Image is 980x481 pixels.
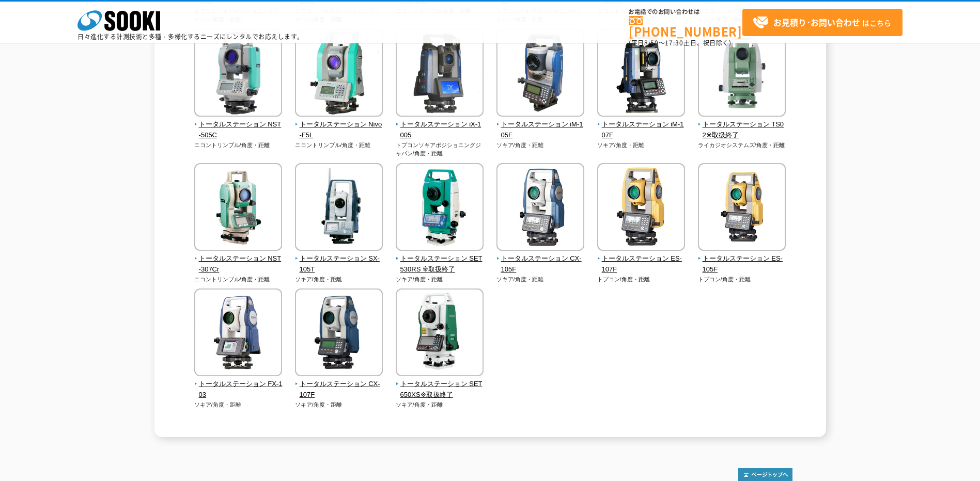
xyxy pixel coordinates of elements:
span: トータルステーション ES-107F [597,253,686,275]
a: トータルステーション NST-307Cr [194,244,283,275]
p: ソキア/角度・距離 [597,141,686,150]
img: トータルステーション NST-505C [194,29,282,119]
a: トータルステーション iM-107F [597,109,686,140]
p: ソキア/角度・距離 [396,400,484,409]
img: トータルステーション SET530RS ※取扱終了 [396,163,484,253]
span: お電話でのお問い合わせは [629,9,742,15]
a: トータルステーション CX-107F [295,369,383,400]
img: トータルステーション iM-105F [496,29,584,119]
p: ソキア/角度・距離 [295,400,383,409]
img: トータルステーション SX-105T [295,163,383,253]
span: トータルステーション FX-103 [194,379,283,400]
p: ニコントリンブル/角度・距離 [194,141,283,150]
span: 8:50 [644,38,659,47]
a: トータルステーション FX-103 [194,369,283,400]
p: トプコン/角度・距離 [597,275,686,284]
span: トータルステーション Nivo-F5L [295,119,383,141]
p: ソキア/角度・距離 [194,400,283,409]
p: ソキア/角度・距離 [496,141,585,150]
a: お見積り･お問い合わせはこちら [742,9,903,36]
span: 17:30 [665,38,683,47]
span: トータルステーション SET650XS※取扱終了 [396,379,484,400]
a: トータルステーション iM-105F [496,109,585,140]
a: トータルステーション TS02※取扱終了 [698,109,786,140]
p: トプコン/角度・距離 [698,275,786,284]
p: ニコントリンブル/角度・距離 [295,141,383,150]
p: トプコンソキアポジショニングジャパン/角度・距離 [396,141,484,158]
span: トータルステーション NST-505C [194,119,283,141]
a: トータルステーション CX-105F [496,244,585,275]
p: ソキア/角度・距離 [295,275,383,284]
p: ニコントリンブル/角度・距離 [194,275,283,284]
img: トータルステーション ES-107F [597,163,685,253]
img: トータルステーション SET650XS※取扱終了 [396,288,484,379]
img: トータルステーション iX-1005 [396,29,484,119]
span: トータルステーション CX-107F [295,379,383,400]
a: トータルステーション SET530RS ※取扱終了 [396,244,484,275]
img: トータルステーション NST-307Cr [194,163,282,253]
a: トータルステーション SET650XS※取扱終了 [396,369,484,400]
a: トータルステーション ES-105F [698,244,786,275]
p: ライカジオシステムズ/角度・距離 [698,141,786,150]
a: トータルステーション Nivo-F5L [295,109,383,140]
span: トータルステーション CX-105F [496,253,585,275]
span: トータルステーション NST-307Cr [194,253,283,275]
a: トータルステーション NST-505C [194,109,283,140]
img: トータルステーション ES-105F [698,163,786,253]
a: トータルステーション ES-107F [597,244,686,275]
p: 日々進化する計測技術と多種・多様化するニーズにレンタルでお応えします。 [77,34,304,40]
p: ソキア/角度・距離 [496,275,585,284]
img: トータルステーション TS02※取扱終了 [698,29,786,119]
a: トータルステーション SX-105T [295,244,383,275]
span: トータルステーション SET530RS ※取扱終了 [396,253,484,275]
img: トータルステーション Nivo-F5L [295,29,383,119]
span: はこちら [753,15,891,30]
a: トータルステーション iX-1005 [396,109,484,140]
span: トータルステーション TS02※取扱終了 [698,119,786,141]
img: トータルステーション iM-107F [597,29,685,119]
span: トータルステーション SX-105T [295,253,383,275]
span: トータルステーション iM-107F [597,119,686,141]
p: ソキア/角度・距離 [396,275,484,284]
span: (平日 ～ 土日、祝日除く) [629,38,731,47]
span: トータルステーション iM-105F [496,119,585,141]
img: トータルステーション CX-105F [496,163,584,253]
img: トータルステーション CX-107F [295,288,383,379]
a: [PHONE_NUMBER] [629,16,742,37]
img: トータルステーション FX-103 [194,288,282,379]
span: トータルステーション ES-105F [698,253,786,275]
span: トータルステーション iX-1005 [396,119,484,141]
strong: お見積り･お問い合わせ [773,16,860,28]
